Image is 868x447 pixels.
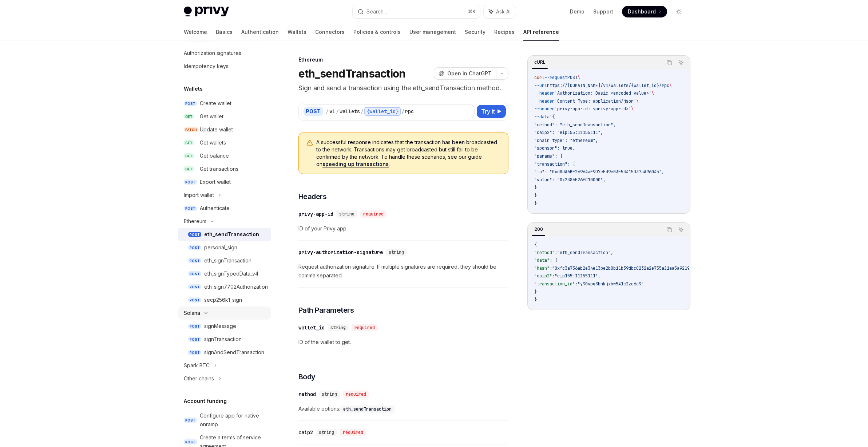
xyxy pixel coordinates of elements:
[298,391,316,398] div: method
[184,397,227,406] h5: Account funding
[534,185,537,190] span: }
[298,191,327,202] span: Headers
[447,70,492,77] span: Open in ChatGPT
[204,348,264,357] div: signAndSendTransaction
[468,9,476,15] span: ⌘ K
[534,153,562,159] span: "params": {
[676,225,686,234] button: Ask AI
[366,7,387,16] div: Search...
[200,138,226,147] div: Get wallets
[340,429,366,436] div: required
[598,273,601,279] span: ,
[184,153,194,159] span: GET
[496,8,511,15] span: Ask AI
[216,23,233,41] a: Basics
[178,110,271,123] a: GETGet wallet
[200,411,267,429] div: Configure app for native onramp
[200,112,223,121] div: Get wallet
[178,346,271,359] a: POSTsignAndSendTransaction
[409,23,456,41] a: User management
[555,90,651,96] span: 'Authorization: Basic <encoded-value>'
[555,106,631,112] span: 'privy-app-id: <privy-app-id>'
[178,254,271,267] a: POSTeth_signTransaction
[178,409,271,431] a: POSTConfigure app for native onramp
[570,8,584,15] a: Demo
[484,5,516,18] button: Ask AI
[593,8,613,15] a: Support
[534,90,555,96] span: --header
[534,83,547,88] span: --url
[547,83,669,88] span: https://[DOMAIN_NAME]/v1/wallets/{wallet_id}/rpc
[204,256,251,265] div: eth_signTransaction
[550,257,557,263] span: : {
[204,243,237,252] div: personal_sign
[534,98,555,104] span: --header
[200,99,231,108] div: Create wallet
[532,225,545,234] div: 200
[184,418,197,423] span: POST
[636,98,639,104] span: \
[555,250,557,256] span: :
[544,75,567,80] span: --request
[322,391,337,397] span: string
[298,83,508,93] p: Sign and send a transaction using the eth_sendTransaction method.
[534,257,550,263] span: "data"
[316,139,501,168] span: A successful response indicates that the transaction has been broadcasted to the network. Transac...
[178,60,271,73] a: Idempotency keys
[184,179,197,185] span: POST
[534,273,552,279] span: "caip2"
[298,224,508,233] span: ID of your Privy app.
[434,67,496,80] button: Open in ChatGPT
[465,23,485,41] a: Security
[578,75,580,80] span: \
[298,67,406,80] h1: eth_sendTransaction
[178,293,271,306] a: POSTsecp256k1_sign
[534,193,537,198] span: }
[204,335,242,344] div: signTransaction
[534,265,550,271] span: "hash"
[315,23,345,41] a: Connectors
[628,8,656,15] span: Dashboard
[401,108,404,115] div: /
[534,177,606,183] span: "value": "0x2386F26FC10000",
[178,149,271,162] a: GETGet balance
[326,108,329,115] div: /
[178,123,271,136] a: PATCHUpdate wallet
[184,439,197,445] span: POST
[534,75,544,80] span: curl
[200,125,233,134] div: Update wallet
[611,250,613,256] span: ,
[204,296,242,304] div: secp256k1_sign
[178,175,271,189] a: POSTExport wallet
[178,333,271,346] a: POSTsignTransaction
[353,23,401,41] a: Policies & controls
[184,309,200,317] div: Solana
[567,75,578,80] span: POST
[184,374,214,383] div: Other chains
[184,49,241,58] div: Authorization signatures
[534,130,603,135] span: "caip2": "eip155:11155111",
[532,58,548,67] div: cURL
[178,241,271,254] a: POSTpersonal_sign
[200,204,230,213] div: Authenticate
[204,269,258,278] div: eth_signTypedData_v4
[178,228,271,241] a: POSTeth_sendTransaction
[651,90,654,96] span: \
[481,107,495,116] span: Try it
[184,62,229,71] div: Idempotency keys
[477,105,506,118] button: Try it
[669,83,672,88] span: \
[241,23,279,41] a: Authentication
[188,271,201,277] span: POST
[665,58,674,67] button: Copy the contents from the code block
[552,265,725,271] span: "0xfc3a736ab2e34e13be2b0b11b39dbc0232a2e755a11aa5a9219890d3b2c6c7d8"
[673,6,685,17] button: Toggle dark mode
[204,322,236,331] div: signMessage
[339,211,354,217] span: string
[555,273,598,279] span: "eip155:11155111"
[353,5,480,18] button: Search...⌘K
[184,140,194,146] span: GET
[200,151,229,160] div: Get balance
[298,429,313,436] div: caip2
[534,145,575,151] span: "sponsor": true,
